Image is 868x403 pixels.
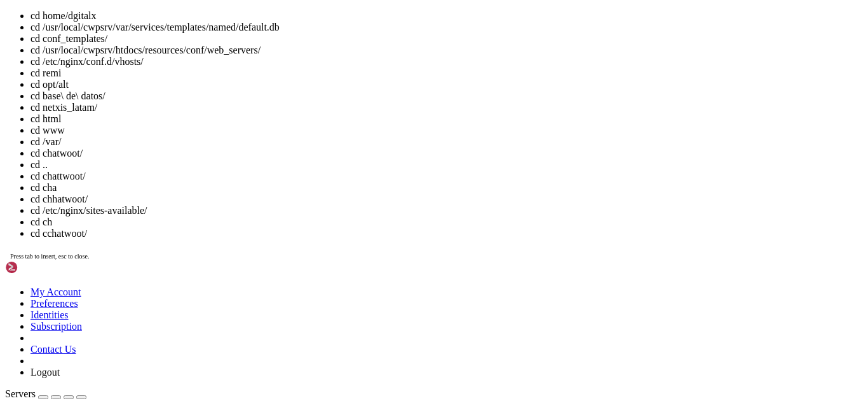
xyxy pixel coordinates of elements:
[31,298,78,309] a: Preferences
[5,200,703,211] x-row: CWP Forum: [URL][DOMAIN_NAME]
[31,125,863,136] li: cd www
[31,171,863,182] li: cd chattwoot/
[31,56,863,67] li: cd /etc/nginx/conf.d/vhosts/
[31,102,863,113] li: cd netxis_latam/
[31,182,863,194] li: cd cha
[31,79,863,90] li: cd opt/alt
[5,261,78,274] img: Shellngn
[5,103,703,113] x-row: Last failed login: [DATE] 22:24:54 -05 2025 from [TECHNICAL_ID] on ssh:notty
[31,344,76,355] a: Contact Us
[31,367,60,378] a: Logout
[31,22,863,33] li: cd /usr/local/cwpsrv/var/services/templates/named/default.db
[31,286,81,297] a: My Account
[5,81,703,92] x-row: Activate the web console with: systemctl enable --now cockpit.socket
[5,254,703,265] x-row: root tty1 - [DATE] 16days 0.17s 0.17s -bash
[5,189,703,200] x-row: CWP Wiki: [URL][DOMAIN_NAME]
[5,243,703,254] x-row: USER TTY FROM LOGIN@ IDLE JCPU PCPU WHAT
[5,308,703,319] x-row: [root@hosting ~]# cd
[5,297,703,308] x-row: -bash: cd: home/dgitalx: No such file or directory
[31,205,863,216] li: cd /etc/nginx/sites-available/
[31,10,863,22] li: cd home/dgitalx
[5,5,703,16] x-row: \____\___/|_|\_| |_/_/ \_|___/\___/
[5,286,703,297] x-row: [root@hosting ~]# cd home/dgitalx
[31,136,863,148] li: cd /var/
[31,194,863,205] li: cd chhatwoot/
[5,265,703,276] x-row: root pts/0 [TECHNICAL_ID] 22:25 0.00s 0.06s 0.01s w
[5,27,703,38] x-row: Welcome!
[31,228,863,239] li: cd cchatwoot/
[5,211,703,222] x-row: CWP Support: [URL][DOMAIN_NAME]
[31,321,82,332] a: Subscription
[10,253,89,260] span: Press tab to insert, esc to close.
[5,59,703,70] x-row: please don't hesitate to contact us at [EMAIL_ADDRESS][DOMAIN_NAME].
[31,67,863,79] li: cd remi
[31,159,863,171] li: cd ..
[5,124,703,135] x-row: Last login: [DATE] from [TECHNICAL_ID]
[31,309,69,320] a: Identities
[31,216,863,228] li: cd ch
[5,232,703,243] x-row: 22:25:12 up 16 days, 2:19, 2 users, load average: 0.56, 0.51, 0.54
[5,388,86,399] a: Servers
[31,45,863,56] li: cd /usr/local/cwpsrv/htdocs/resources/conf/web_servers/
[5,48,703,59] x-row: This server is hosted by Contabo. If you have any questions or need help,
[31,148,863,159] li: cd chatwoot/
[5,157,703,167] x-row: Welcome to CWP (CentOS WebPanel) server
[31,90,863,102] li: cd base\ de\ datos/
[5,388,36,399] span: Servers
[31,113,863,125] li: cd html
[5,113,703,124] x-row: There were 7072 failed login attempts since the last successful login.
[31,33,863,45] li: cd conf_templates/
